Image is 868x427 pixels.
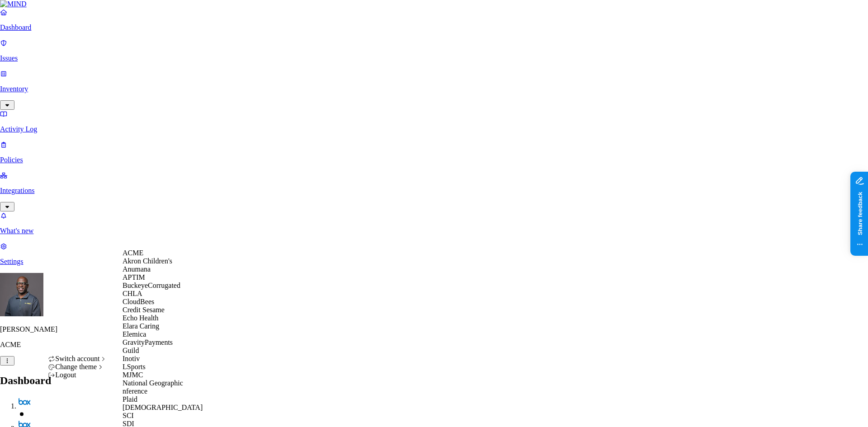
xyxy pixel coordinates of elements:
span: APTIM [123,273,145,281]
span: Change theme [55,363,97,371]
div: Logout [48,371,107,379]
span: CHLA [123,290,142,297]
span: Switch account [55,355,99,362]
span: MJMC [123,371,143,379]
span: Anumana [123,265,151,273]
span: SCI [123,412,134,419]
span: ACME [123,249,143,257]
span: Plaid [123,395,137,403]
span: Elemica [123,330,146,338]
span: Elara Caring [123,322,159,330]
span: BuckeyeCorrugated [123,282,180,289]
span: Credit Sesame [123,306,165,314]
span: LSports [123,363,146,371]
span: Echo Health [123,314,159,322]
span: National Geographic [123,379,183,387]
span: GravityPayments [123,338,173,346]
span: nference [123,387,147,395]
span: CloudBees [123,298,154,305]
span: Akron Children's [123,257,172,265]
span: Inotiv [123,355,140,362]
span: [DEMOGRAPHIC_DATA] [123,404,203,411]
span: Guild [123,347,139,354]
